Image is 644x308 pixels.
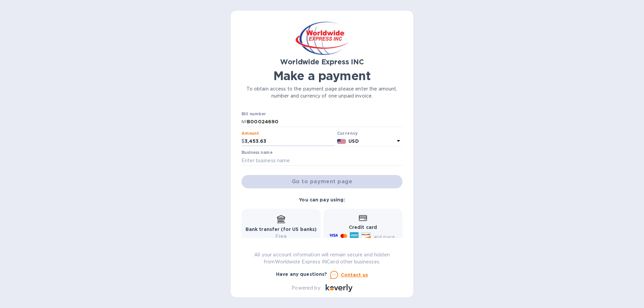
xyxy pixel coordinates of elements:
[241,118,247,125] p: №
[349,225,377,230] b: Credit card
[374,234,398,239] span: and more...
[241,251,402,265] p: All your account information will remain secure and hidden from Worldwide Express INC and other b...
[241,131,259,135] label: Amount
[247,117,402,127] input: Enter bill number
[291,285,320,292] p: Powered by
[246,227,317,232] b: Bank transfer (for US banks)
[337,139,346,144] img: USD
[337,131,358,136] b: Currency
[280,58,364,66] b: Worldwide Express INC
[245,136,334,146] input: 0.00
[341,272,368,278] u: Contact us
[241,151,272,155] label: Business name
[241,138,245,145] p: $
[241,85,402,100] p: To obtain access to the payment page please enter the amount, number and currency of one unpaid i...
[241,69,402,83] h1: Make a payment
[241,156,402,166] input: Enter business name
[348,138,359,144] b: USD
[299,197,345,202] b: You can pay using:
[241,112,266,116] label: Bill number
[246,233,317,240] p: Free
[276,271,327,277] b: Have any questions?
